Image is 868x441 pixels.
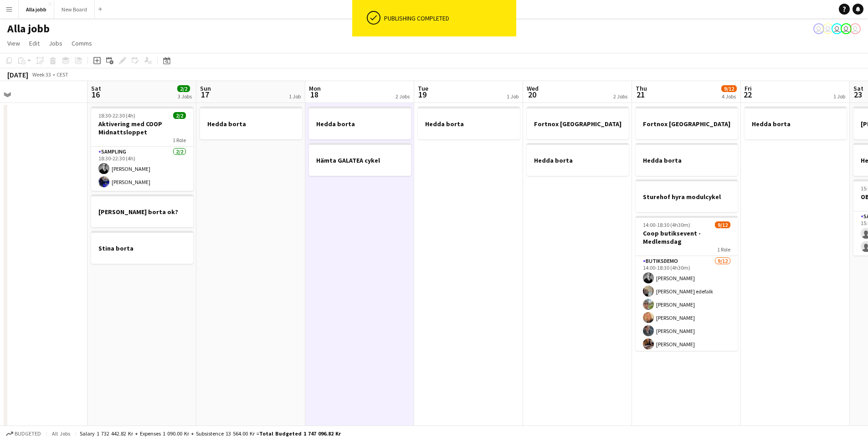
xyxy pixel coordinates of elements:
app-job-card: 18:30-22:30 (4h)2/2Aktivering med COOP Midnattsloppet1 RoleSampling2/218:30-22:30 (4h)[PERSON_NAM... [91,107,193,191]
span: Sun [200,84,211,92]
app-card-role: Sampling2/218:30-22:30 (4h)[PERSON_NAME][PERSON_NAME] [91,147,193,191]
span: 17 [199,89,211,100]
span: All jobs [50,430,72,437]
span: Fri [745,84,752,92]
span: 9/12 [715,221,730,228]
span: 1 Role [173,137,186,144]
h3: Sturehof hyra modulcykel [636,193,738,201]
app-job-card: Hämta GALATEA cykel [309,143,411,176]
span: Sat [91,84,101,92]
h3: Stina borta [91,244,193,252]
div: 4 Jobs [722,93,736,100]
div: 2 Jobs [395,93,410,100]
h3: [PERSON_NAME] borta ok? [91,208,193,216]
button: New Board [54,0,95,18]
h3: Hedda borta [636,156,738,164]
app-user-avatar: Hedda Lagerbielke [832,23,842,34]
span: 18:30-22:30 (4h) [98,112,135,119]
app-job-card: Fortnox [GEOGRAPHIC_DATA] [636,107,738,139]
div: 1 Job [507,93,519,100]
h3: Hedda borta [527,156,629,164]
app-job-card: Hedda borta [636,143,738,176]
div: [DATE] [7,70,28,79]
app-user-avatar: Stina Dahl [850,23,861,34]
h3: Hämta GALATEA cykel [309,156,411,164]
a: Edit [26,37,43,49]
app-job-card: Sturehof hyra modulcykel [636,179,738,212]
app-user-avatar: August Löfgren [841,23,852,34]
span: Week 33 [30,71,53,78]
button: Alla jobb [19,0,54,18]
div: 3 Jobs [178,93,192,100]
span: 16 [90,89,101,100]
span: 18 [308,89,321,100]
div: 1 Job [289,93,301,100]
span: 19 [416,89,428,100]
button: Budgeted [5,429,42,439]
app-job-card: Fortnox [GEOGRAPHIC_DATA] [527,107,629,139]
div: 2 Jobs [613,93,627,100]
span: Mon [309,84,321,92]
span: 23 [852,89,863,100]
a: Jobs [45,37,66,49]
a: Comms [68,37,96,49]
app-user-avatar: Emil Hasselberg [813,23,824,34]
span: Tue [418,84,428,92]
span: Comms [72,39,92,47]
app-card-role: Butiksdemo9/1214:00-18:30 (4h30m)[PERSON_NAME][PERSON_NAME] edefalk[PERSON_NAME][PERSON_NAME][PER... [636,256,738,432]
h3: Hedda borta [309,120,411,128]
h3: Coop butiksevent - Medlemsdag [636,229,738,246]
h3: Fortnox [GEOGRAPHIC_DATA] [636,120,738,128]
a: View [4,37,24,49]
app-job-card: Stina borta [91,231,193,264]
span: 2/2 [177,85,190,92]
span: Jobs [49,39,62,47]
app-job-card: 14:00-18:30 (4h30m)9/12Coop butiksevent - Medlemsdag1 RoleButiksdemo9/1214:00-18:30 (4h30m)[PERSO... [636,216,738,351]
span: Edit [29,39,40,47]
span: 14:00-18:30 (4h30m) [643,221,690,228]
span: 9/12 [721,85,737,92]
span: 21 [634,89,647,100]
h1: Alla jobb [7,22,50,36]
span: View [7,39,20,47]
h3: Aktivering med COOP Midnattsloppet [91,120,193,136]
app-job-card: Hedda borta [418,107,520,139]
div: CEST [56,71,68,78]
h3: Hedda borta [200,120,302,128]
h3: Hedda borta [418,120,520,128]
h3: Fortnox [GEOGRAPHIC_DATA] [527,120,629,128]
app-user-avatar: Hedda Lagerbielke [822,23,833,34]
app-job-card: [PERSON_NAME] borta ok? [91,195,193,227]
div: 1 Job [833,93,845,100]
span: 2/2 [173,112,186,119]
app-job-card: Hedda borta [745,107,847,139]
span: Total Budgeted 1 747 096.82 kr [259,430,341,437]
app-job-card: Hedda borta [200,107,302,139]
span: 1 Role [717,246,730,253]
span: 20 [525,89,539,100]
app-job-card: Hedda borta [527,143,629,176]
span: Budgeted [15,431,41,437]
span: Wed [527,84,539,92]
span: Thu [636,84,647,92]
h3: Hedda borta [745,120,847,128]
span: 22 [743,89,752,100]
app-job-card: Hedda borta [309,107,411,139]
div: Publishing completed [384,14,513,22]
span: Sat [853,84,863,92]
div: Salary 1 732 442.82 kr + Expenses 1 090.00 kr + Subsistence 13 564.00 kr = [80,430,341,437]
